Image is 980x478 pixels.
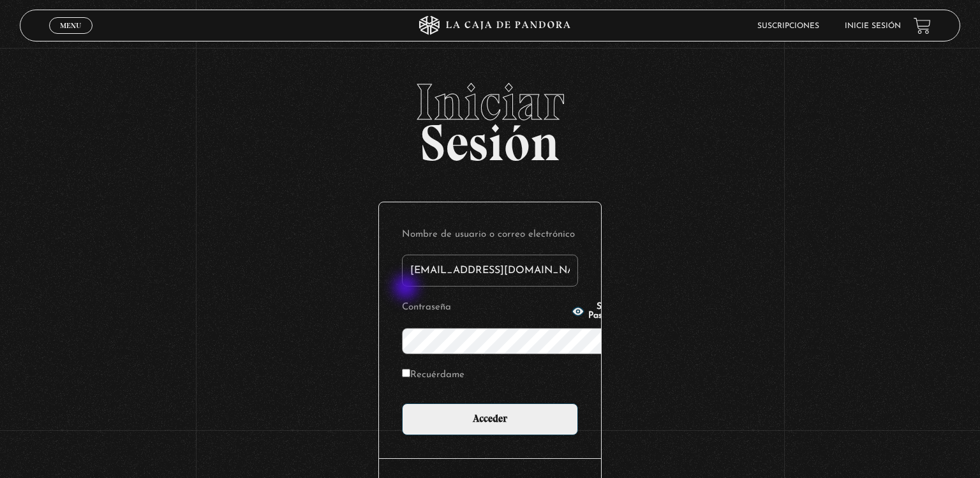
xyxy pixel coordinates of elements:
[402,225,578,245] label: Nombre de usuario o correo electrónico
[20,77,961,158] h2: Sesión
[56,33,86,41] span: Cerrar
[20,77,961,128] span: Iniciar
[914,17,931,34] a: View your shopping cart
[402,403,578,435] input: Acceder
[588,302,625,320] span: Show Password
[402,298,568,318] label: Contraseña
[572,302,625,320] button: Show Password
[845,22,901,30] a: Inicie sesión
[60,22,81,29] span: Menu
[402,369,410,377] input: Recuérdame
[402,366,464,385] label: Recuérdame
[757,22,819,30] a: Suscripciones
